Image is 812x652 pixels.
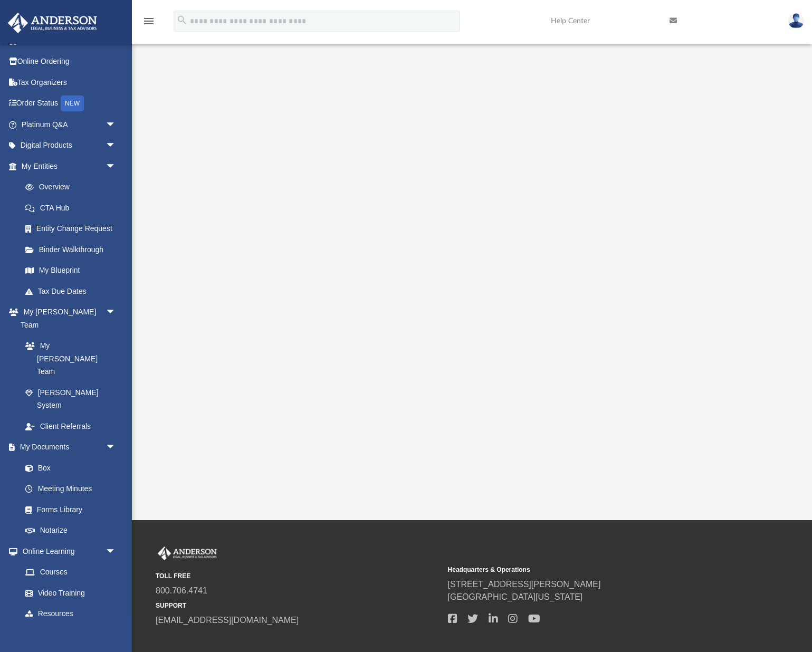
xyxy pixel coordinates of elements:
a: Meeting Minutes [15,478,127,500]
img: Anderson Advisors Platinum Portal [5,13,100,33]
a: [PERSON_NAME] System [15,382,127,416]
a: [STREET_ADDRESS][PERSON_NAME] [448,580,601,589]
a: [GEOGRAPHIC_DATA][US_STATE] [448,592,583,601]
small: Headquarters & Operations [448,565,733,574]
a: My [PERSON_NAME] Team [15,335,121,382]
i: search [176,14,188,26]
div: NEW [61,95,84,111]
a: Tax Organizers [7,72,132,93]
a: Forms Library [15,499,121,520]
a: 800.706.4741 [156,586,207,595]
a: Platinum Q&Aarrow_drop_down [7,114,132,135]
i: menu [142,15,155,27]
a: CTA Hub [15,197,132,218]
a: Order StatusNEW [7,93,132,114]
img: Anderson Advisors Platinum Portal [156,546,219,560]
a: Box [15,457,121,478]
small: SUPPORT [156,601,441,610]
a: Digital Productsarrow_drop_down [7,135,132,156]
span: arrow_drop_down [106,135,127,157]
a: My [PERSON_NAME] Teamarrow_drop_down [7,302,127,335]
a: Resources [15,603,127,625]
span: arrow_drop_down [106,437,127,458]
small: TOLL FREE [156,571,441,581]
a: My Documentsarrow_drop_down [7,437,127,458]
a: Notarize [15,520,127,541]
span: arrow_drop_down [106,302,127,323]
a: My Entitiesarrow_drop_down [7,156,132,177]
a: Online Learningarrow_drop_down [7,541,127,562]
a: [EMAIL_ADDRESS][DOMAIN_NAME] [156,616,299,625]
a: Courses [15,562,127,583]
a: My Blueprint [15,260,127,281]
a: Binder Walkthrough [15,239,132,260]
a: menu [142,20,155,27]
span: arrow_drop_down [106,156,127,177]
a: Tax Due Dates [15,281,132,302]
a: Overview [15,177,132,198]
span: arrow_drop_down [106,114,127,136]
a: Client Referrals [15,416,127,437]
a: Entity Change Request [15,218,132,239]
span: arrow_drop_down [106,541,127,562]
a: Video Training [15,582,121,603]
a: Online Ordering [7,51,132,72]
img: User Pic [788,13,804,28]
